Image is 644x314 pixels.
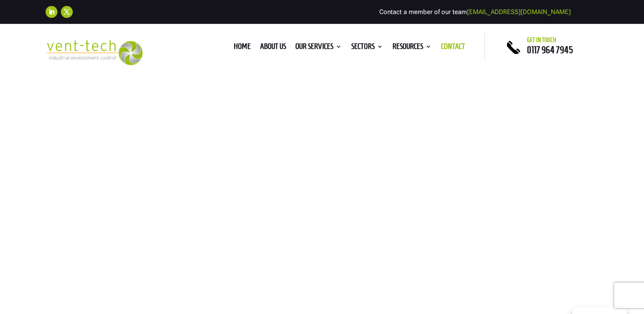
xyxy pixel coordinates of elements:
span: Get in touch [527,37,556,43]
a: Contact [441,43,465,53]
a: Follow on LinkedIn [46,6,57,18]
span: Contact a member of our team [379,8,571,16]
a: [EMAIL_ADDRESS][DOMAIN_NAME] [467,8,571,16]
a: About us [260,43,286,53]
a: Our Services [295,43,342,53]
a: Resources [392,43,432,53]
img: 2023-09-27T08_35_16.549ZVENT-TECH---Clear-background [46,40,143,65]
a: 0117 964 7945 [527,45,573,55]
a: Follow on X [61,6,73,18]
a: Sectors [351,43,383,53]
a: Home [234,43,251,53]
